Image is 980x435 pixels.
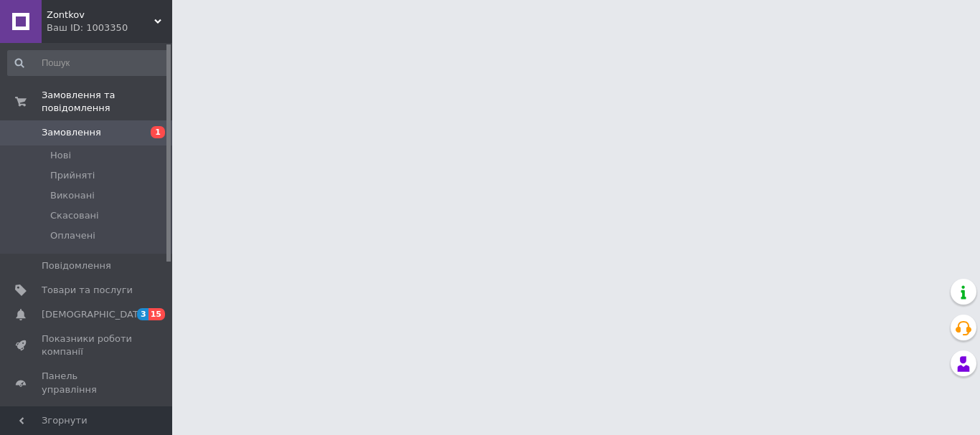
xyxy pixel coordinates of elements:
span: Оплачені [50,229,95,242]
span: 1 [151,126,165,138]
input: Пошук [7,50,169,76]
span: Повідомлення [42,259,111,272]
span: Виконані [50,189,95,202]
span: Zontkov [47,9,154,21]
span: Замовлення [42,126,101,139]
span: Скасовані [50,209,99,222]
span: Товари та послуги [42,284,133,297]
span: Показники роботи компанії [42,333,133,358]
div: Ваш ID: 1003350 [47,21,172,34]
span: 3 [137,308,149,320]
span: Замовлення та повідомлення [42,89,172,115]
span: Нові [50,149,71,162]
span: Панель управління [42,370,133,396]
span: 15 [149,308,165,320]
span: Прийняті [50,169,95,182]
span: [DEMOGRAPHIC_DATA] [42,308,148,321]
